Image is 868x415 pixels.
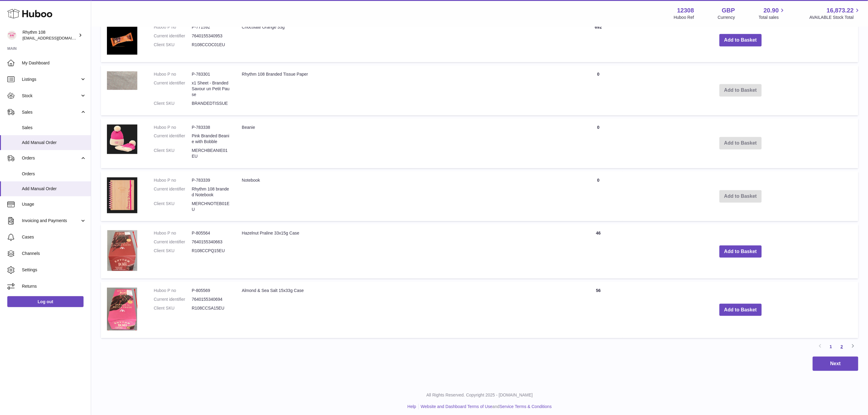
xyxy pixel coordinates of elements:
td: 0 [574,65,623,115]
dt: Current identifier [154,133,192,145]
a: 1 [825,341,836,352]
img: Hazelnut Praline 33x15g Case [107,230,137,271]
dt: Client SKU [154,305,192,311]
img: Beanie [107,125,137,154]
span: Total sales [759,15,786,20]
dt: Huboo P no [154,288,192,293]
span: AVAILABLE Stock Total [809,15,861,20]
dt: Client SKU [154,248,192,254]
dt: Huboo P no [154,125,192,130]
dt: Client SKU [154,101,192,106]
dt: Current identifier [154,239,192,245]
span: Add Manual Order [22,140,86,146]
span: [EMAIL_ADDRESS][DOMAIN_NAME] [22,36,89,40]
dd: P-783339 [192,177,230,183]
span: Orders [22,171,86,177]
span: Sales [22,125,86,131]
dt: Client SKU [154,201,192,212]
button: Add to Basket [719,34,762,46]
dd: P-783301 [192,71,230,77]
strong: GBP [722,6,735,15]
div: Huboo Ref [674,15,694,20]
span: Channels [22,251,86,256]
img: Chocolate Orange 33g [107,24,137,55]
img: orders@rhythm108.com [7,31,16,40]
div: Rhythm 108 [22,29,77,41]
span: Cases [22,234,86,240]
dd: 7640155340953 [192,33,230,39]
dd: Rhythm 108 branded Notebook [192,186,230,198]
dt: Huboo P no [154,24,192,30]
img: Rhythm 108 Branded Tissue Paper [107,71,137,90]
dd: P-805564 [192,230,230,236]
span: Returns [22,283,86,289]
div: Currency [718,15,735,20]
a: Help [407,404,416,409]
span: Invoicing and Payments [22,218,80,224]
dt: Huboo P no [154,177,192,183]
td: 0 [574,171,623,221]
td: Almond & Sea Salt 15x33g Case [236,282,574,338]
td: 46 [574,224,623,279]
td: Chocolate Orange 33g [236,18,574,62]
dt: Current identifier [154,80,192,98]
dd: x1 Sheet - Branded Savour un Petit Pause [192,80,230,98]
td: 56 [574,282,623,338]
img: Almond & Sea Salt 15x33g Case [107,288,137,331]
dd: P-771592 [192,24,230,30]
dd: BRANDEDTISSUE [192,101,230,106]
li: and [419,404,552,410]
dd: R108CCSA15EU [192,305,230,311]
dd: R108CCOC01EU [192,42,230,48]
dd: R108CCPQ15EU [192,248,230,254]
dt: Current identifier [154,297,192,302]
span: My Dashboard [22,60,86,66]
span: Add Manual Order [22,186,86,192]
button: Add to Basket [719,245,762,258]
dt: Client SKU [154,42,192,48]
dd: P-783338 [192,125,230,130]
img: Notebook [107,177,137,213]
dt: Current identifier [154,186,192,198]
dd: 7640155340694 [192,297,230,302]
p: All Rights Reserved. Copyright 2025 - [DOMAIN_NAME] [96,392,863,398]
span: 20.90 [763,6,779,15]
td: Hazelnut Praline 33x15g Case [236,224,574,279]
dd: 7640155340663 [192,239,230,245]
td: Beanie [236,118,574,168]
dt: Client SKU [154,148,192,159]
button: Add to Basket [719,304,762,316]
dd: P-805569 [192,288,230,293]
a: Log out [7,296,84,307]
td: Notebook [236,171,574,221]
td: 0 [574,118,623,168]
span: Usage [22,201,86,207]
span: Listings [22,77,80,82]
a: 20.90 Total sales [759,6,786,20]
span: Sales [22,109,80,115]
a: 2 [836,341,847,352]
a: 16,873.22 AVAILABLE Stock Total [809,6,861,20]
span: Stock [22,93,80,99]
dt: Huboo P no [154,230,192,236]
a: Service Terms & Conditions [499,404,552,409]
span: Orders [22,155,80,161]
dt: Huboo P no [154,71,192,77]
strong: 12308 [677,6,694,15]
dd: MERCHBEANIE01EU [192,148,230,159]
span: Settings [22,267,86,273]
td: 692 [574,18,623,62]
span: 16,873.22 [827,6,854,15]
a: Website and Dashboard Terms of Use [421,404,492,409]
button: Next [813,357,858,371]
dd: MERCHNOTEB01EU [192,201,230,212]
td: Rhythm 108 Branded Tissue Paper [236,65,574,115]
dd: Pink Branded Beanie with Bobble [192,133,230,145]
dt: Current identifier [154,33,192,39]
